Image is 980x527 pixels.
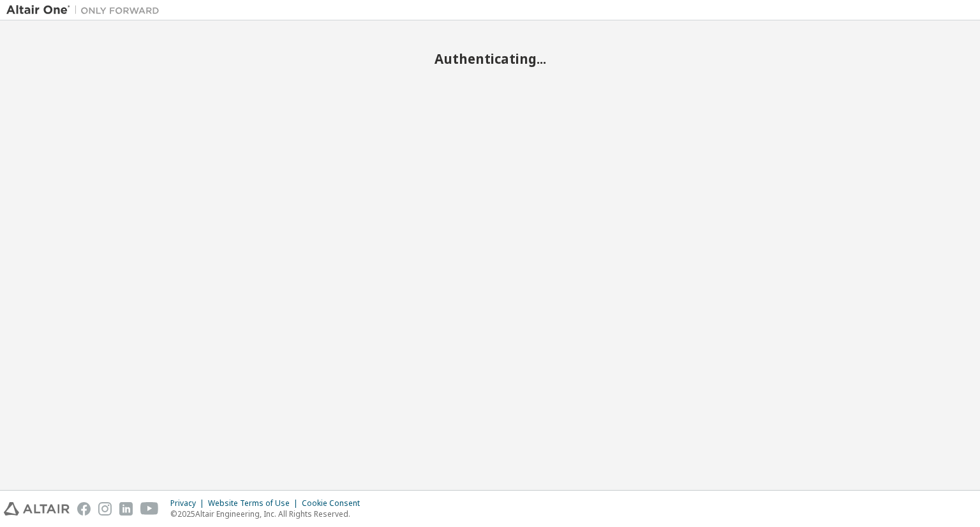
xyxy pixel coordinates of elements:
[170,508,367,519] p: © 2025 Altair Engineering, Inc. All Rights Reserved.
[208,498,302,508] div: Website Terms of Use
[302,498,367,508] div: Cookie Consent
[6,50,974,67] h2: Authenticating...
[77,502,91,516] img: facebook.svg
[119,502,133,516] img: linkedin.svg
[6,4,166,17] img: Altair One
[4,502,70,516] img: altair_logo.svg
[98,502,112,516] img: instagram.svg
[170,498,208,508] div: Privacy
[140,502,159,516] img: youtube.svg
